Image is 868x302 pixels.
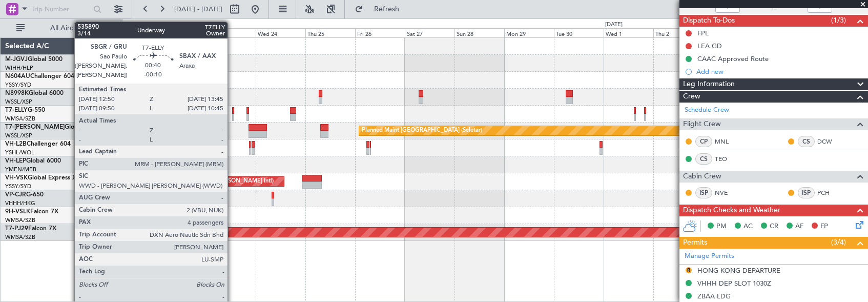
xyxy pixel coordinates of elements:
[605,21,623,29] div: [DATE]
[683,171,721,183] span: Cabin Crew
[5,149,34,156] a: YSHL/WOL
[831,237,846,248] span: (3/4)
[5,175,28,181] span: VH-VSK
[5,175,84,181] a: VH-VSKGlobal Express XRS
[5,90,64,96] a: N8998KGlobal 6000
[5,64,33,72] a: WIHH/HLP
[5,158,26,164] span: VH-LEP
[686,267,692,273] button: R
[5,158,61,164] a: VH-LEPGlobal 6000
[362,123,482,138] div: Planned Maint [GEOGRAPHIC_DATA] (Seletar)
[5,115,35,123] a: WMSA/SZB
[696,67,863,76] div: Add new
[365,6,408,13] span: Refresh
[5,56,28,63] span: M-JGVJ
[695,187,712,198] div: ISP
[504,28,554,37] div: Mon 29
[770,222,778,232] span: CR
[11,20,111,36] button: All Aircraft
[5,199,35,207] a: VHHH/HKG
[5,192,26,198] span: VP-CJR
[107,28,156,37] div: Sun 21
[817,188,840,197] a: PCH
[743,222,753,232] span: AC
[5,81,31,89] a: YSSY/SYD
[683,205,780,216] span: Dispatch Checks and Weather
[350,1,411,17] button: Refresh
[174,5,222,14] span: [DATE] - [DATE]
[5,73,30,79] span: N604AU
[5,107,45,113] a: T7-ELLYG-550
[554,28,604,37] div: Tue 30
[817,137,840,146] a: DCW
[5,124,99,130] a: T7-[PERSON_NAME]Global 7500
[5,209,30,215] span: 9H-VSLK
[697,42,722,50] div: LEA GD
[355,28,405,37] div: Fri 26
[454,28,504,37] div: Sun 28
[715,188,738,197] a: NVE
[604,28,653,37] div: Wed 1
[5,73,74,79] a: N604AUChallenger 604
[716,222,727,232] span: PM
[156,28,206,37] div: Mon 22
[5,90,29,96] span: N8998K
[697,266,780,275] div: HONG KONG DEPARTURE
[685,251,734,261] a: Manage Permits
[5,141,27,147] span: VH-L2B
[653,28,703,37] div: Thu 2
[683,237,707,249] span: Permits
[5,226,56,232] a: T7-PJ29Falcon 7X
[697,29,709,37] div: FPL
[715,154,738,164] a: TEO
[5,132,32,139] a: WSSL/XSP
[831,15,846,26] span: (1/3)
[683,78,735,90] span: Leg Information
[256,28,305,37] div: Wed 24
[685,105,729,115] a: Schedule Crew
[5,107,28,113] span: T7-ELLY
[5,141,71,147] a: VH-L2BChallenger 604
[683,15,735,27] span: Dispatch To-Dos
[27,25,108,32] span: All Aircraft
[5,166,36,173] a: YMEN/MEB
[124,21,141,29] div: [DATE]
[697,279,771,288] div: VHHH DEP SLOT 1030Z
[798,187,815,198] div: ISP
[683,118,721,130] span: Flight Crew
[405,28,454,37] div: Sat 27
[305,28,355,37] div: Thu 25
[695,136,712,147] div: CP
[795,222,803,232] span: AF
[5,216,35,224] a: WMSA/SZB
[683,91,700,103] span: Crew
[697,54,769,63] div: CAAC Approved Route
[5,192,44,198] a: VP-CJRG-650
[820,222,828,232] span: FP
[5,226,28,232] span: T7-PJ29
[5,233,35,241] a: WMSA/SZB
[695,153,712,165] div: CS
[697,292,731,300] div: ZBAA LDG
[31,2,90,17] input: Trip Number
[715,137,738,146] a: MNL
[5,56,63,63] a: M-JGVJGlobal 5000
[5,98,32,106] a: WSSL/XSP
[155,174,274,189] div: Planned Maint Sydney ([PERSON_NAME] Intl)
[206,28,256,37] div: Tue 23
[5,124,65,130] span: T7-[PERSON_NAME]
[798,136,815,147] div: CS
[5,183,31,190] a: YSSY/SYD
[5,209,58,215] a: 9H-VSLKFalcon 7X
